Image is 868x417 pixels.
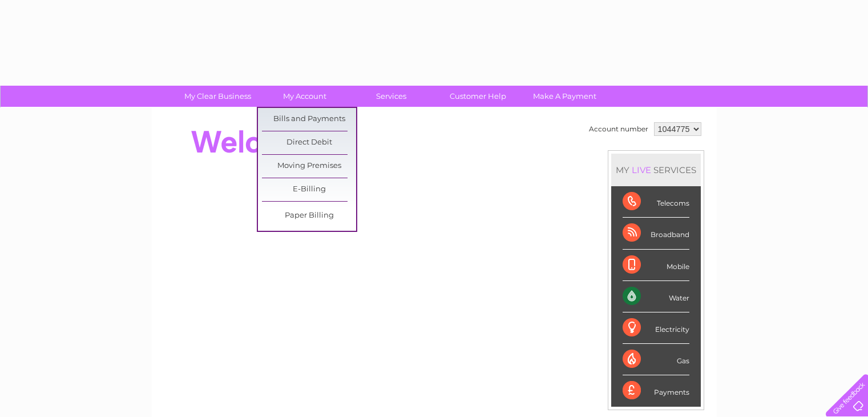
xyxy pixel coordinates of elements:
div: Payments [623,375,689,406]
div: Mobile [623,250,689,281]
div: Electricity [623,312,689,344]
td: Account number [586,119,651,139]
div: Gas [623,344,689,375]
a: Direct Debit [262,131,356,154]
div: LIVE [629,165,653,175]
a: Make A Payment [518,86,612,107]
a: Customer Help [431,86,525,107]
div: Telecoms [623,186,689,218]
a: My Account [257,86,352,107]
a: Paper Billing [262,205,356,227]
a: Bills and Payments [262,108,356,131]
a: E-Billing [262,178,356,201]
a: Services [344,86,438,107]
a: My Clear Business [171,86,265,107]
div: Broadband [623,218,689,249]
div: Water [623,281,689,312]
a: Moving Premises [262,155,356,178]
div: MY SERVICES [611,154,701,186]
